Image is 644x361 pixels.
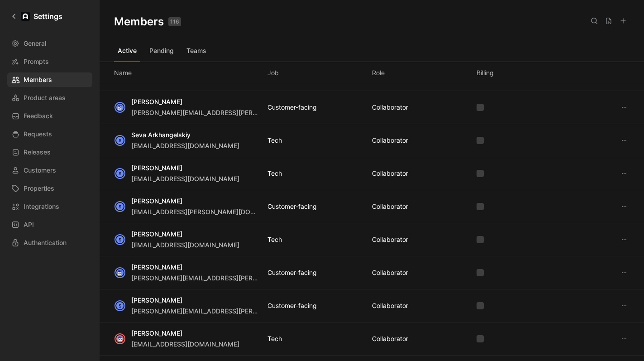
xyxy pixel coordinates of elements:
[24,92,66,103] span: Product areas
[131,175,239,183] span: [EMAIL_ADDRESS][DOMAIN_NAME]
[114,67,132,78] div: Name
[7,91,92,105] a: Product areas
[131,263,182,271] span: [PERSON_NAME]
[372,168,408,179] div: COLLABORATOR
[24,56,49,67] span: Prompts
[114,14,181,29] h1: Members
[372,102,408,113] div: COLLABORATOR
[372,67,385,78] div: Role
[7,217,92,232] a: API
[131,307,342,315] span: [PERSON_NAME][EMAIL_ADDRESS][PERSON_NAME][DOMAIN_NAME]
[372,201,408,212] div: COLLABORATOR
[267,267,317,278] div: Customer-facing
[7,145,92,159] a: Releases
[7,127,92,141] a: Requests
[131,296,182,304] span: [PERSON_NAME]
[267,300,317,311] div: Customer-facing
[24,183,54,194] span: Properties
[131,208,291,216] span: [EMAIL_ADDRESS][PERSON_NAME][DOMAIN_NAME]
[131,230,182,238] span: [PERSON_NAME]
[267,67,279,78] div: Job
[24,38,46,49] span: General
[168,17,181,26] div: 116
[267,333,282,344] div: Tech
[7,236,92,250] a: Authentication
[7,109,92,123] a: Feedback
[24,165,56,176] span: Customers
[7,36,92,51] a: General
[267,234,282,245] div: Tech
[115,169,124,178] div: S
[24,147,51,158] span: Releases
[115,202,124,211] div: S
[372,234,408,245] div: COLLABORATOR
[372,135,408,146] div: COLLABORATOR
[24,74,52,85] span: Members
[24,219,34,230] span: API
[24,201,59,212] span: Integrations
[115,136,124,145] div: S
[7,163,92,178] a: Customers
[7,54,92,69] a: Prompts
[183,43,210,58] button: Teams
[131,98,182,106] span: [PERSON_NAME]
[115,268,124,277] img: avatar
[267,102,317,113] div: Customer-facing
[146,43,177,58] button: Pending
[131,329,182,337] span: [PERSON_NAME]
[372,300,408,311] div: COLLABORATOR
[267,135,282,146] div: Tech
[115,103,124,112] img: avatar
[131,131,191,139] span: Seva Arkhangelskiy
[131,340,239,348] span: [EMAIL_ADDRESS][DOMAIN_NAME]
[372,333,408,344] div: COLLABORATOR
[131,164,182,172] span: [PERSON_NAME]
[267,168,282,179] div: Tech
[7,199,92,214] a: Integrations
[115,235,124,244] div: S
[267,201,317,212] div: Customer-facing
[114,43,140,58] button: Active
[115,334,124,343] img: avatar
[24,129,52,140] span: Requests
[131,197,182,205] span: [PERSON_NAME]
[24,237,67,248] span: Authentication
[7,181,92,196] a: Properties
[7,72,92,87] a: Members
[131,109,342,116] span: [PERSON_NAME][EMAIL_ADDRESS][PERSON_NAME][DOMAIN_NAME]
[131,274,342,282] span: [PERSON_NAME][EMAIL_ADDRESS][PERSON_NAME][DOMAIN_NAME]
[115,301,124,310] div: S
[7,7,66,25] a: Settings
[131,241,239,249] span: [EMAIL_ADDRESS][DOMAIN_NAME]
[33,11,62,22] h1: Settings
[24,111,53,121] span: Feedback
[372,267,408,278] div: COLLABORATOR
[477,67,494,78] div: Billing
[131,142,239,149] span: [EMAIL_ADDRESS][DOMAIN_NAME]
